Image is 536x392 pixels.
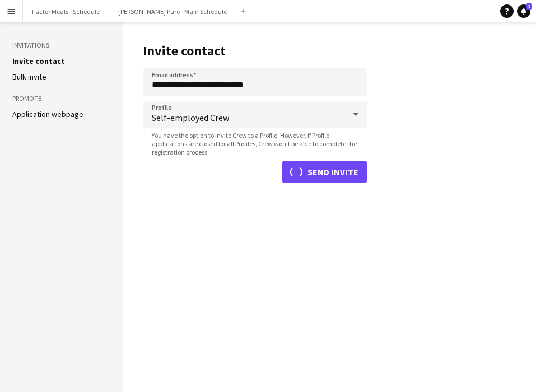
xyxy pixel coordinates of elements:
button: Factor Meals - Schedule [23,1,109,22]
a: Application webpage [12,109,83,119]
span: You have the option to invite Crew to a Profile. However, if Profile applications are closed for ... [143,131,367,156]
button: Send invite [282,161,367,183]
h3: Invitations [12,40,111,50]
h1: Invite contact [143,43,367,59]
button: [PERSON_NAME] Pure - Main Schedule [109,1,236,22]
span: Self-employed Crew [152,112,344,123]
a: 2 [517,4,530,18]
a: Bulk invite [12,72,46,82]
h3: Promote [12,94,111,104]
span: 2 [526,3,532,10]
a: Invite contact [12,56,65,66]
